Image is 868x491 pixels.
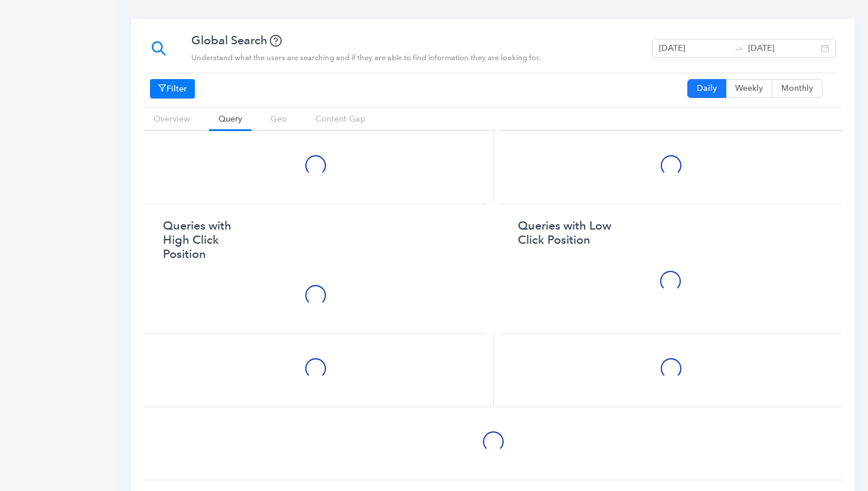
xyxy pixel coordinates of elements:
button: Filter [150,79,195,98]
a: Geo [261,108,296,130]
span: swap-right [734,44,743,53]
span: Monthly [781,83,813,93]
h5: Queries with Low Click Position [518,214,612,247]
span: Weekly [735,83,763,93]
h5: Global Search [191,33,540,47]
span: to [734,44,743,53]
a: Query [209,108,252,130]
h5: Queries with High Click Position [163,214,257,261]
span: question-circle [270,35,282,47]
span: Daily [697,83,717,93]
a: Overview [144,108,200,130]
input: Start date [659,42,729,55]
input: End date [748,42,818,55]
a: Content Gap [306,108,375,130]
div: Understand what the users are searching and if they are able to find information they are looking... [191,52,540,63]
